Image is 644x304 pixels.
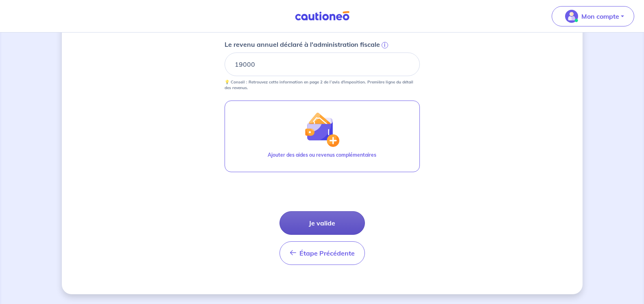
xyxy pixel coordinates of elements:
span: i [382,42,388,48]
button: Étape Précédente [279,241,365,265]
img: Cautioneo [292,11,353,21]
p: Ajouter des aides ou revenus complémentaires [268,151,376,159]
button: illu_wallet.svgAjouter des aides ou revenus complémentaires [225,101,420,172]
img: illu_account_valid_menu.svg [565,10,578,23]
input: 20000€ [225,52,420,76]
button: illu_account_valid_menu.svgMon compte [552,6,634,26]
p: Le revenu annuel déclaré à l'administration fiscale [225,39,380,49]
span: Étape Précédente [299,249,355,257]
button: Je valide [279,211,365,235]
p: 💡 Conseil : Retrouvez cette information en page 2 de l’avis d'imposition. Première ligne du détai... [225,79,420,91]
img: illu_wallet.svg [304,112,339,147]
p: Mon compte [581,11,619,21]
